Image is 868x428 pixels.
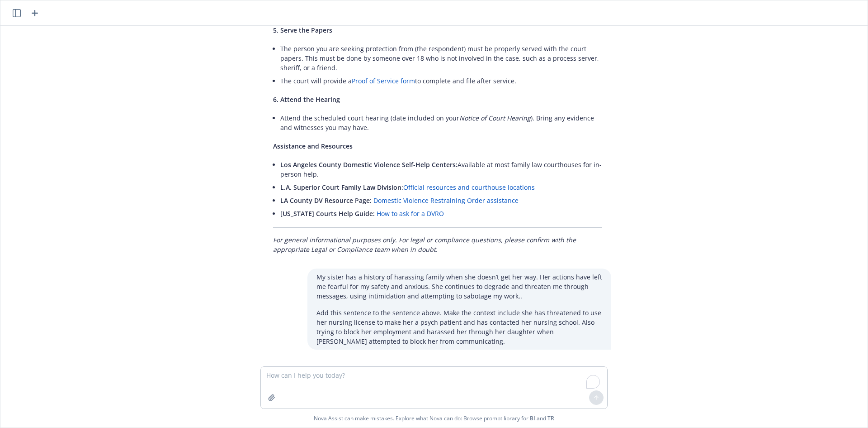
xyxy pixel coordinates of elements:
span: Los Angeles County Domestic Violence Self-Help Centers: [280,160,458,169]
em: Notice of Court Hearing [459,114,531,122]
a: Domestic Violence Restraining Order assistance [373,196,519,205]
span: 5. Serve the Papers [273,26,332,34]
p: Certainly! Here’s your revised context, integrating all key details: [273,364,602,374]
span: 6. Attend the Hearing [273,95,340,104]
a: How to ask for a DVRO [377,209,444,218]
a: Proof of Service form [352,77,415,85]
li: The court will provide a to complete and file after service. [280,74,602,87]
span: LA County DV Resource Page: [280,196,372,205]
span: [US_STATE] Courts Help Guide: [280,209,375,218]
span: Nova Assist can make mistakes. Explore what Nova can do: Browse prompt library for and [314,409,554,428]
li: : [280,181,602,194]
textarea: To enrich screen reader interactions, please activate Accessibility in Grammarly extension settings [261,367,607,409]
span: L.A. Superior Court Family Law Division [280,183,401,192]
span: Assistance and Resources [273,142,353,150]
a: TR [547,414,554,422]
li: Attend the scheduled court hearing (date included on your ). Bring any evidence and witnesses you... [280,111,602,134]
p: Add this sentence to the sentence above. Make the context include she has threatened to use her n... [316,308,602,346]
em: For general informational purposes only. For legal or compliance questions, please confirm with t... [273,236,576,254]
a: Official resources and courthouse locations [403,183,535,192]
li: The person you are seeking protection from (the respondent) must be properly served with the cour... [280,42,602,74]
p: My sister has a history of harassing family when she doesn’t get her way. Her actions have left m... [316,272,602,301]
li: Available at most family law courthouses for in-person help. [280,158,602,181]
a: BI [530,414,535,422]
